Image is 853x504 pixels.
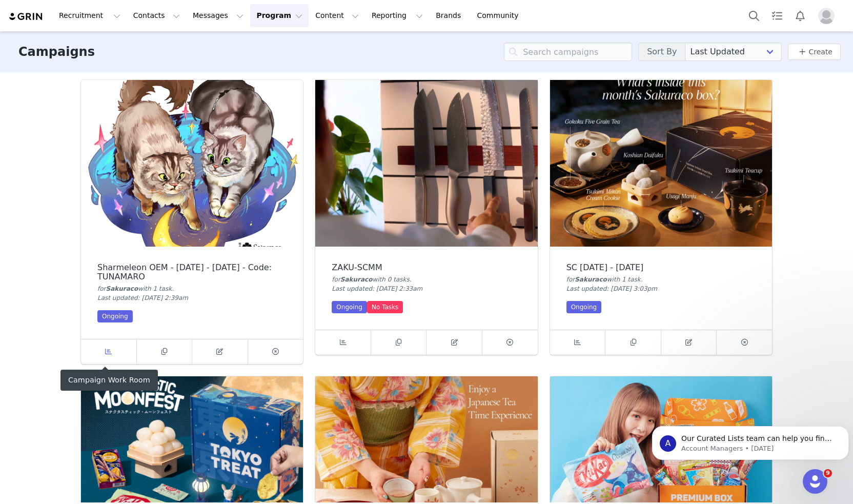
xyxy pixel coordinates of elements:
[471,4,530,27] a: Community
[566,263,756,272] div: SC [DATE] - [DATE]
[97,263,287,281] div: Sharmeleon OEM - [DATE] - [DATE] - Code: TUNAMARO
[187,4,250,27] button: Messages
[97,284,287,293] div: for with 1 task .
[550,80,772,247] img: SC August 2025 - Tsukimi
[97,293,287,303] div: Last updated: [DATE] 2:39am
[430,4,470,27] a: Brands
[648,405,853,476] iframe: Intercom notifications message
[743,4,765,27] button: Search
[575,276,607,283] span: Sakuraco
[332,263,521,272] div: ZAKU-SCMM
[18,43,95,61] h3: Campaigns
[367,301,403,313] div: No Tasks
[566,284,756,293] div: Last updated: [DATE] 3:03pm
[788,44,841,60] button: Create
[81,80,303,247] img: Sharmeleon OEM - August 2025 - Tsukimi - Code: TUNAMARO
[309,4,365,27] button: Content
[566,275,756,284] div: for with 1 task .
[504,43,632,61] input: Search campaigns
[340,276,373,283] span: Sakuraco
[315,80,537,247] img: ZAKU-SCMM
[818,8,835,24] img: placeholder-profile.jpg
[332,275,521,284] div: for with 0 task .
[803,469,827,494] iframe: Intercom live chat
[8,12,44,22] img: grin logo
[60,370,158,391] div: Campaign Work Room
[789,4,811,27] button: Notifications
[250,4,309,27] button: Program
[812,8,845,24] button: Profile
[97,310,133,322] div: Ongoing
[796,46,832,58] a: Create
[332,301,367,313] div: Ongoing
[766,4,788,27] a: Tasks
[566,301,602,313] div: Ongoing
[332,284,521,293] div: Last updated: [DATE] 2:33am
[106,285,138,292] span: Sakuraco
[365,4,429,27] button: Reporting
[406,276,409,283] span: s
[127,4,186,27] button: Contacts
[824,469,832,477] span: 9
[53,4,127,27] button: Recruitment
